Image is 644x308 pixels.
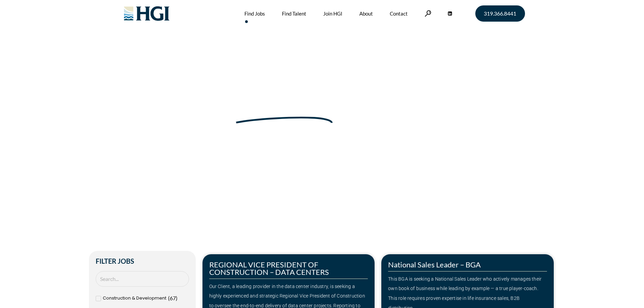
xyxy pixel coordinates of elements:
span: » [133,129,160,136]
a: REGIONAL VICE PRESIDENT OF CONSTRUCTION – DATA CENTERS [209,260,329,277]
span: 67 [170,295,176,301]
span: ) [176,295,177,301]
a: Search [425,10,431,17]
span: ( [168,295,170,301]
a: 319.366.8441 [475,5,525,22]
h2: Filter Jobs [96,258,189,264]
a: National Sales Leader – BGA [388,260,481,269]
span: 319.366.8441 [484,11,516,16]
span: Next Move [235,98,334,120]
span: Make Your [133,97,231,121]
span: Jobs [149,129,160,136]
input: Search Job [96,271,189,287]
a: Home [133,129,147,136]
span: Construction & Development [103,293,166,303]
